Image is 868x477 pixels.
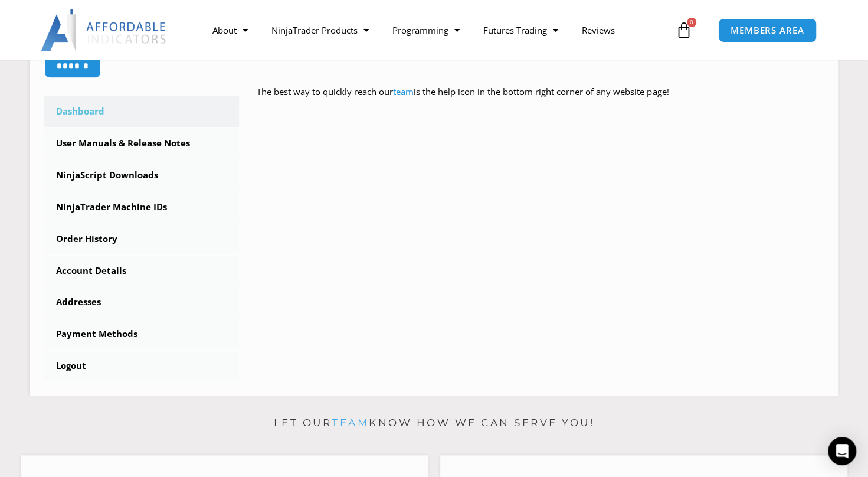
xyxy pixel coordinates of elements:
[44,256,239,286] a: Account Details
[21,414,847,433] p: Let our know how we can serve you!
[201,17,260,44] a: About
[44,224,239,254] a: Order History
[828,437,856,465] div: Open Intercom Messenger
[570,17,627,44] a: Reviews
[471,17,570,44] a: Futures Trading
[393,86,414,97] a: team
[44,96,239,127] a: Dashboard
[44,128,239,159] a: User Manuals & Release Notes
[718,18,817,43] a: MEMBERS AREA
[44,287,239,318] a: Addresses
[41,9,168,51] img: LogoAI | Affordable Indicators – NinjaTrader
[44,96,239,381] nav: Account pages
[44,351,239,381] a: Logout
[44,160,239,191] a: NinjaScript Downloads
[260,17,381,44] a: NinjaTrader Products
[257,84,824,117] p: The best way to quickly reach our is the help icon in the bottom right corner of any website page!
[381,17,471,44] a: Programming
[332,417,369,429] a: team
[731,26,804,35] span: MEMBERS AREA
[44,192,239,223] a: NinjaTrader Machine IDs
[44,319,239,349] a: Payment Methods
[257,47,824,80] p: Use the menu on the left side to explore your account, including and .
[658,13,710,47] a: 0
[687,18,696,27] span: 0
[201,17,673,44] nav: Menu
